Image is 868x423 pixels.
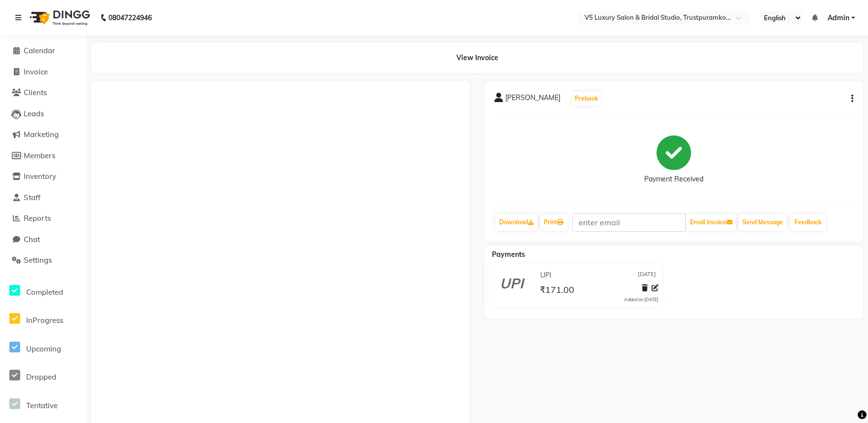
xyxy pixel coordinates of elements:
span: Payments [492,250,525,259]
span: Calendar [24,46,55,55]
span: Admin [828,13,849,23]
a: Settings [2,255,84,266]
a: Invoice [2,67,84,78]
span: Dropped [26,372,56,382]
div: View Invoice [91,43,863,73]
a: Members [2,150,84,162]
span: Chat [24,235,40,244]
a: Marketing [2,129,84,141]
a: Reports [2,213,84,224]
a: Feedback [791,214,826,231]
span: UPI [540,270,552,281]
a: Staff [2,192,84,204]
span: Invoice [24,67,48,76]
div: Added on [DATE] [624,296,659,303]
a: Chat [2,234,84,246]
button: Email Invoice [686,214,736,231]
span: Tentative [26,401,58,410]
span: Clients [24,88,47,97]
span: Reports [24,213,51,223]
img: logo [25,4,93,32]
span: Completed [26,287,63,297]
a: Leads [2,108,84,120]
span: [PERSON_NAME] [505,93,560,106]
a: Inventory [2,171,84,182]
input: enter email [572,213,686,232]
button: Send Message [738,214,787,231]
span: Staff [24,193,40,202]
span: Marketing [24,130,59,139]
span: Members [24,151,55,160]
span: [DATE] [638,270,656,281]
span: Leads [24,109,44,118]
span: ₹171.00 [540,284,574,298]
button: Prebook [572,92,601,106]
b: 08047224946 [108,4,152,32]
span: Inventory [24,172,56,181]
a: Print [540,214,567,231]
span: Settings [24,255,52,265]
span: Upcoming [26,344,61,353]
div: Payment Received [644,174,703,184]
a: Download [495,214,538,231]
a: Calendar [2,45,84,57]
a: Clients [2,87,84,99]
span: InProgress [26,316,63,325]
